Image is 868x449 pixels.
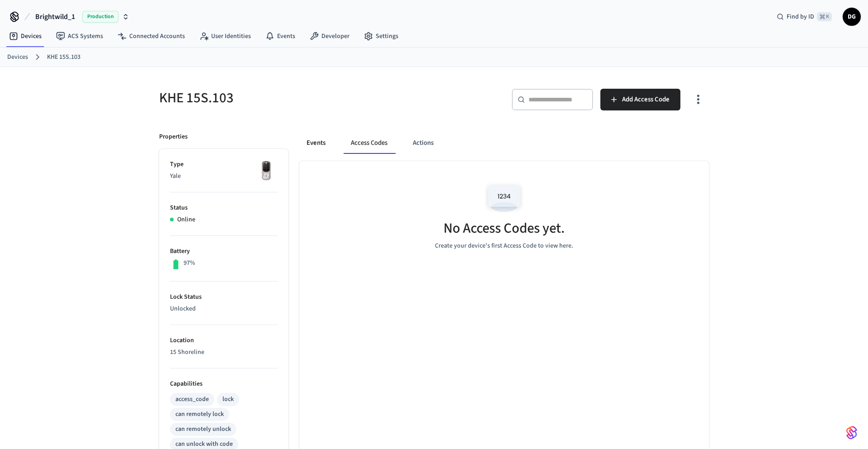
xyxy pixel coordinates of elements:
[435,241,573,251] p: Create your device's first Access Code to view here.
[222,395,234,404] div: lock
[7,53,28,62] a: Devices
[344,132,395,154] button: Access Codes
[49,28,110,44] a: ACS Systems
[175,425,231,434] div: can remotely unlock
[258,28,302,44] a: Events
[192,28,258,44] a: User Identities
[170,160,278,169] p: Type
[787,12,814,21] span: Find by ID
[177,215,195,224] p: Online
[484,179,524,218] img: Access Codes Empty State
[170,379,278,389] p: Capabilities
[159,132,188,142] p: Properties
[844,9,860,25] span: DG
[175,439,233,449] div: can unlock with code
[175,410,224,419] div: can remotely lock
[817,12,832,21] span: ⌘ K
[846,425,857,440] img: SeamLogoGradient.69752ec5.svg
[2,28,49,44] a: Devices
[35,11,75,22] span: Brightwild_1
[175,395,209,404] div: access_code
[170,247,278,256] p: Battery
[170,348,278,357] p: 15 Shoreline
[159,89,429,107] h5: KHE 15S.103
[299,132,333,154] button: Events
[622,94,670,105] span: Add Access Code
[170,304,278,314] p: Unlocked
[769,9,839,25] div: Find by ID⌘ K
[255,160,278,182] img: Yale Assure Touchscreen Wifi Smart Lock, Satin Nickel, Front
[110,28,192,44] a: Connected Accounts
[406,132,441,154] button: Actions
[47,53,80,62] a: KHE 15S.103
[184,258,195,268] p: 97%
[170,292,278,302] p: Lock Status
[302,28,357,44] a: Developer
[600,89,680,110] button: Add Access Code
[443,219,565,238] h5: No Access Codes yet.
[170,336,278,345] p: Location
[357,28,406,44] a: Settings
[843,8,861,26] button: DG
[299,132,709,154] div: ant example
[170,172,278,181] p: Yale
[170,203,278,213] p: Status
[82,11,118,23] span: Production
